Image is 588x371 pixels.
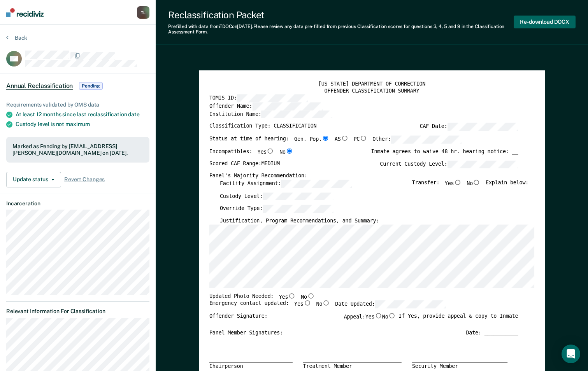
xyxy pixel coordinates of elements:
div: [US_STATE] DEPARTMENT OF CORRECTION [209,81,534,87]
input: Institution Name: [262,110,332,118]
input: Other: [391,135,462,143]
input: Offender Name: [252,102,323,110]
label: Appeal: [344,313,396,325]
div: Open Intercom Messenger [562,345,580,363]
input: Yes [454,180,462,185]
label: No [467,180,480,187]
label: Yes [279,293,296,300]
label: Current Custody Level: [380,160,518,168]
span: Pending [79,82,102,90]
label: AS [335,135,348,143]
input: No [322,300,330,305]
input: CAF Date: [448,123,518,131]
div: Emergency contact updated: [209,300,446,313]
div: At least 12 months since last reclassification [16,111,149,118]
input: Yes [288,293,295,298]
label: No [382,313,396,320]
input: Override Type: [263,205,333,213]
div: Inmate agrees to waive 48 hr. hearing notice: __ [371,148,518,160]
input: Yes [267,148,274,153]
dt: Relevant Information For Classification [6,308,149,315]
div: Panel's Majority Recommendation: [209,173,518,179]
div: Panel Member Signatures: [209,330,283,336]
div: Updated Photo Needed: [209,293,315,300]
div: Status at time of hearing: [209,135,462,148]
label: No [279,148,293,156]
input: Gen. Pop. [322,135,329,140]
label: CAF Date: [420,123,518,131]
label: Gen. Pop. [294,135,329,143]
input: Yes [304,300,311,305]
div: Offender Signature: _______________________ If Yes, provide appeal & copy to Inmate [209,313,518,330]
div: Chairperson [209,362,293,370]
label: PC [354,135,367,143]
input: Yes [374,313,382,318]
input: AS [341,135,348,140]
div: Marked as Pending by [EMAIL_ADDRESS][PERSON_NAME][DOMAIN_NAME] on [DATE]. [12,143,143,156]
div: Reclassification Packet [168,9,514,21]
label: Yes [294,300,311,308]
input: No [307,293,314,298]
input: TOMIS ID: [237,94,308,102]
label: Yes [445,180,462,187]
label: Yes [365,313,382,320]
label: Facility Assignment: [220,180,352,187]
div: Transfer: Explain below: [412,180,529,192]
label: Classification Type: CLASSIFICATION [209,123,316,131]
input: No [473,180,480,185]
label: Institution Name: [209,110,332,118]
input: Custody Level: [263,192,333,200]
div: Incompatibles: [209,148,293,160]
label: Yes [258,148,274,156]
label: Scored CAF Range: MEDIUM [209,160,280,168]
input: Facility Assignment: [281,180,352,187]
label: Other: [372,135,462,143]
dt: Incarceration [6,200,149,207]
span: Annual Reclassification [6,82,73,90]
label: Justification, Program Recommendations, and Summary: [220,217,379,224]
button: Re-download DOCX [514,16,576,28]
label: Custody Level: [220,192,333,200]
input: PC [360,135,367,140]
label: Override Type: [220,205,333,213]
div: Custody level is not [16,121,149,128]
label: TOMIS ID: [209,94,308,102]
label: Date Updated: [335,300,446,308]
input: Date Updated: [375,300,446,308]
div: T L [137,6,149,19]
input: No [286,148,293,153]
input: Current Custody Level: [448,160,518,168]
img: Recidiviz [6,8,44,17]
label: Offender Name: [209,102,323,110]
div: Treatment Member [303,362,402,370]
div: Date: ___________ [466,330,518,336]
span: maximum [65,121,90,127]
span: date [128,111,139,117]
button: Update status [6,172,61,187]
div: Requirements validated by OMS data [6,101,149,108]
span: Revert Changes [64,176,105,183]
button: TL [137,6,149,19]
div: Security Member [412,362,507,370]
input: No [388,313,396,318]
label: No [301,293,314,300]
div: Prefilled with data from TDOC on [DATE] . Please review any data pre-filled from previous Classif... [168,24,514,35]
div: OFFENDER CLASSIFICATION SUMMARY [209,87,534,94]
label: No [316,300,330,308]
button: Back [6,34,27,41]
